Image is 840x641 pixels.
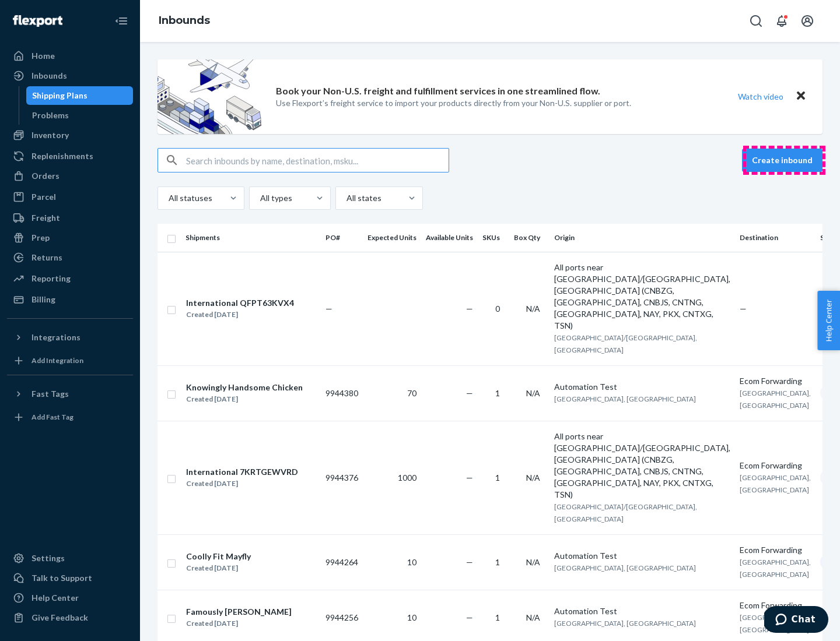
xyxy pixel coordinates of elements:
[466,388,473,398] span: —
[740,473,811,494] span: [GEOGRAPHIC_DATA], [GEOGRAPHIC_DATA]
[186,618,292,629] div: Created [DATE]
[764,606,828,635] iframe: Opens a widget where you can chat to one of our agents
[740,613,811,634] span: [GEOGRAPHIC_DATA], [GEOGRAPHIC_DATA]
[26,86,134,105] a: Shipping Plans
[186,606,292,618] div: Famously [PERSON_NAME]
[549,224,735,252] th: Origin
[186,551,251,562] div: Coolly Fit Mayfly
[186,382,303,393] div: Knowingly Handsome Chicken
[740,600,811,611] div: Ecom Forwarding
[495,557,500,567] span: 1
[32,612,88,624] div: Give Feedback
[32,129,69,141] div: Inventory
[159,14,210,27] a: Inbounds
[321,365,363,421] td: 9944380
[796,9,819,33] button: Open account menu
[7,328,133,347] button: Integrations
[495,388,500,398] span: 1
[740,304,747,314] span: —
[407,557,416,567] span: 10
[363,224,421,252] th: Expected Units
[32,232,50,244] div: Prep
[7,549,133,568] a: Settings
[730,88,791,105] button: Watch video
[398,473,416,482] span: 1000
[526,557,540,567] span: N/A
[13,15,62,27] img: Flexport logo
[7,608,133,627] button: Give Feedback
[740,460,811,471] div: Ecom Forwarding
[554,619,696,628] span: [GEOGRAPHIC_DATA], [GEOGRAPHIC_DATA]
[276,84,600,98] p: Book your Non-U.S. freight and fulfillment services in one streamlined flow.
[466,304,473,314] span: —
[276,97,631,109] p: Use Flexport’s freight service to import your products directly from your Non-U.S. supplier or port.
[509,224,549,252] th: Box Qty
[149,4,219,38] ol: breadcrumbs
[554,381,730,393] div: Automation Test
[7,269,133,288] a: Reporting
[32,388,69,400] div: Fast Tags
[32,212,60,224] div: Freight
[793,88,808,105] button: Close
[526,473,540,482] span: N/A
[7,126,133,145] a: Inventory
[7,385,133,403] button: Fast Tags
[181,224,321,252] th: Shipments
[526,612,540,622] span: N/A
[345,192,346,204] input: All states
[32,273,71,284] div: Reporting
[32,332,80,343] div: Integrations
[186,149,449,172] input: Search inbounds by name, destination, msku...
[32,110,69,121] div: Problems
[32,50,55,62] div: Home
[32,90,87,101] div: Shipping Plans
[32,70,67,82] div: Inbounds
[407,612,416,622] span: 10
[321,224,363,252] th: PO#
[7,167,133,185] a: Orders
[7,248,133,267] a: Returns
[7,290,133,309] a: Billing
[495,473,500,482] span: 1
[740,558,811,579] span: [GEOGRAPHIC_DATA], [GEOGRAPHIC_DATA]
[186,393,303,405] div: Created [DATE]
[742,149,822,172] button: Create inbound
[32,552,65,564] div: Settings
[259,192,260,204] input: All types
[554,395,696,403] span: [GEOGRAPHIC_DATA], [GEOGRAPHIC_DATA]
[744,9,768,33] button: Open Search Box
[817,291,840,350] button: Help Center
[7,47,133,65] a: Home
[321,421,363,534] td: 9944376
[554,333,697,354] span: [GEOGRAPHIC_DATA]/[GEOGRAPHIC_DATA], [GEOGRAPHIC_DATA]
[32,150,93,162] div: Replenishments
[740,375,811,387] div: Ecom Forwarding
[321,534,363,590] td: 9944264
[7,589,133,607] a: Help Center
[478,224,509,252] th: SKUs
[32,191,56,203] div: Parcel
[32,572,92,584] div: Talk to Support
[32,412,73,422] div: Add Fast Tag
[740,389,811,410] span: [GEOGRAPHIC_DATA], [GEOGRAPHIC_DATA]
[526,304,540,314] span: N/A
[26,106,134,125] a: Problems
[421,224,478,252] th: Available Units
[32,294,55,305] div: Billing
[407,388,416,398] span: 70
[7,209,133,227] a: Freight
[495,304,500,314] span: 0
[186,297,294,309] div: International QFPT63KVX4
[554,563,696,572] span: [GEOGRAPHIC_DATA], [GEOGRAPHIC_DATA]
[554,502,697,523] span: [GEOGRAPHIC_DATA]/[GEOGRAPHIC_DATA], [GEOGRAPHIC_DATA]
[32,170,60,182] div: Orders
[554,605,730,617] div: Automation Test
[554,262,730,332] div: All ports near [GEOGRAPHIC_DATA]/[GEOGRAPHIC_DATA], [GEOGRAPHIC_DATA] (CNBZG, [GEOGRAPHIC_DATA], ...
[735,224,815,252] th: Destination
[186,466,298,478] div: International 7KRTGEWVRD
[7,228,133,247] a: Prep
[7,351,133,370] a: Add Integration
[466,473,473,482] span: —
